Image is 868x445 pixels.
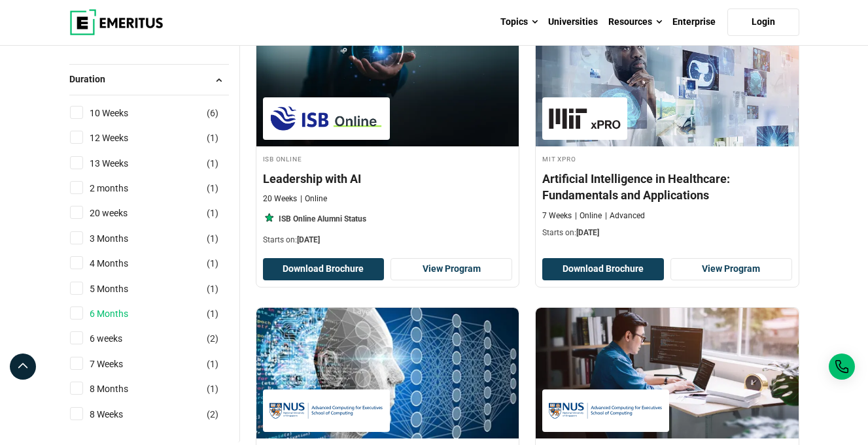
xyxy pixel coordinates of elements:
span: 1 [210,384,215,394]
a: 6 weeks [90,331,148,346]
a: 5 Months [90,282,154,296]
span: 1 [210,208,215,218]
p: Starts on: [542,227,792,239]
a: 2 months [90,181,154,195]
a: 4 Months [90,256,154,271]
img: MIT xPRO [549,104,621,133]
a: 6 Months [90,306,154,321]
span: ( ) [207,357,218,371]
span: ( ) [207,306,218,321]
p: 20 Weeks [263,193,297,205]
span: 2 [210,333,215,344]
img: NUS School of Computing [269,396,383,425]
span: 1 [210,258,215,269]
a: View Program [391,258,512,280]
a: 7 Weeks [90,357,149,371]
p: Starts on: [263,235,513,246]
img: Programming with Python | Online Coding Course [536,308,799,438]
a: Healthcare Course by MIT xPRO - September 18, 2025 MIT xPRO MIT xPRO Artificial Intelligence in H... [536,16,799,245]
span: [DATE] [576,228,599,237]
p: ISB Online Alumni Status [279,214,366,225]
button: Download Brochure [542,258,664,280]
h4: MIT xPRO [542,153,792,164]
span: 2 [210,409,215,420]
a: Login [727,8,799,36]
span: 1 [210,359,215,369]
span: 1 [210,133,215,143]
span: ( ) [207,131,218,145]
span: ( ) [207,106,218,120]
span: [DATE] [297,235,320,244]
span: ( ) [207,331,218,346]
p: 7 Weeks [542,210,572,222]
img: Leadership with AI | Online AI and Machine Learning Course [256,16,519,146]
span: ( ) [207,206,218,220]
h4: ISB Online [263,153,513,164]
span: ( ) [207,382,218,396]
p: Online [575,210,602,222]
a: 8 Months [90,382,154,396]
a: 20 weeks [90,206,154,220]
span: 6 [210,108,215,118]
a: 12 Weeks [90,131,154,145]
span: ( ) [207,282,218,296]
img: Artificial Intelligence in Healthcare: Fundamentals and Applications | Online Healthcare Course [536,16,799,146]
a: 13 Weeks [90,156,154,171]
img: ISB Online [269,104,383,133]
button: Duration [69,70,229,90]
img: NUS School of Computing [549,396,663,425]
span: 1 [210,284,215,294]
p: Online [300,193,327,205]
a: 3 Months [90,231,154,246]
span: 1 [210,158,215,169]
span: ( ) [207,407,218,421]
span: ( ) [207,156,218,171]
h4: Leadership with AI [263,171,513,187]
h4: Artificial Intelligence in Healthcare: Fundamentals and Applications [542,171,792,203]
a: 10 Weeks [90,106,154,120]
a: View Program [670,258,792,280]
span: ( ) [207,181,218,195]
p: Advanced [605,210,645,222]
a: AI and Machine Learning Course by ISB Online - August 28, 2025 ISB Online ISB Online Leadership w... [256,16,519,252]
span: 1 [210,233,215,244]
span: ( ) [207,256,218,271]
a: 8 Weeks [90,407,149,421]
img: Machine Learning and Data Analytics using Python | Online Coding Course [256,308,519,438]
span: ( ) [207,231,218,246]
span: 1 [210,308,215,319]
button: Download Brochure [263,258,385,280]
span: Duration [69,72,116,86]
span: 1 [210,183,215,193]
